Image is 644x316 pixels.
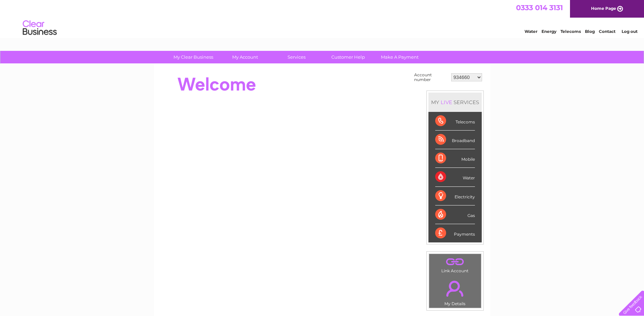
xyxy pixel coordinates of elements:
[622,29,638,34] a: Log out
[429,275,481,308] td: My Details
[541,29,556,34] a: Energy
[372,51,428,63] a: Make A Payment
[431,256,479,268] a: .
[525,29,537,34] a: Water
[516,3,563,12] a: 0333 014 3131
[429,254,481,275] td: Link Account
[431,277,479,300] a: .
[269,51,325,63] a: Services
[435,224,475,242] div: Payments
[435,112,475,131] div: Telecoms
[22,18,57,38] img: logo.png
[435,149,475,168] div: Mobile
[412,71,449,84] td: Account number
[165,51,221,63] a: My Clear Business
[320,51,376,63] a: Customer Help
[435,168,475,186] div: Water
[560,29,581,34] a: Telecoms
[435,131,475,149] div: Broadband
[599,29,615,34] a: Contact
[439,99,454,105] div: LIVE
[217,51,273,63] a: My Account
[435,187,475,205] div: Electricity
[585,29,595,34] a: Blog
[428,93,482,112] div: MY SERVICES
[435,205,475,224] div: Gas
[162,4,483,33] div: Clear Business is a trading name of Verastar Limited (registered in [GEOGRAPHIC_DATA] No. 3667643...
